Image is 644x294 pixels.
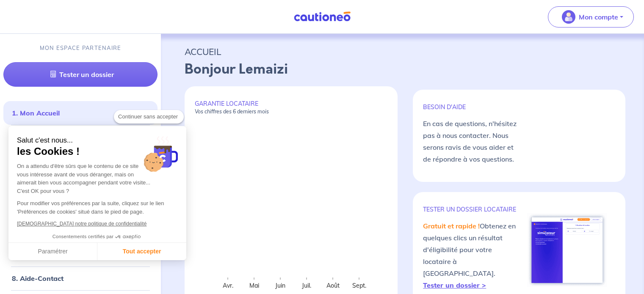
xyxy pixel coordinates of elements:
[301,282,311,289] text: Juil.
[3,270,158,287] div: 8. Aide-Contact
[275,282,285,289] text: Juin
[3,62,158,87] a: Tester un dossier
[3,175,158,192] div: 4.GRATUITPublier mes annonces
[3,223,158,239] div: 6. Bons plans pour mes locataires
[423,206,519,213] p: TESTER un dossier locataire
[352,282,366,289] text: Sept.
[3,246,158,263] div: 7. Bons plans pour mes propriétaires
[3,128,158,145] div: 2. Garantie Locataire
[548,6,634,27] button: illu_account_valid_menu.svgMon compte
[3,151,158,168] div: 3. GLI ADB
[562,10,575,24] img: illu_account_valid_menu.svg
[12,109,60,117] a: 1. Mon Accueil
[423,281,486,289] a: Tester un dossier >
[185,59,620,80] p: Bonjour Lemaizi
[423,220,519,291] p: Obtenez en quelques clics un résultat d'éligibilité pour votre locataire à [GEOGRAPHIC_DATA].
[185,44,620,59] p: ACCUEIL
[53,234,113,239] span: Consentements certifiés par
[17,199,178,216] p: Pour modifier vos préférences par la suite, cliquez sur le lien 'Préférences de cookies' situé da...
[17,221,146,227] a: [DEMOGRAPHIC_DATA] notre politique de confidentialité
[195,100,387,115] p: GARANTIE LOCATAIRE
[195,108,269,115] em: Vos chiffres des 6 derniers mois
[249,282,259,289] text: Mai
[527,213,607,287] img: simulateur.png
[423,103,519,111] p: BESOIN D'AIDE
[3,104,158,121] div: 1. Mon Accueil
[115,224,141,250] svg: Axeptio
[17,162,178,195] div: On a attendu d'être sûrs que le contenu de ce site vous intéresse avant de vous déranger, mais on...
[12,274,64,283] a: 8. Aide-Contact
[290,11,354,22] img: Cautioneo
[579,12,618,22] p: Mon compte
[48,231,146,242] button: Consentements certifiés par
[40,44,122,52] p: MON ESPACE PARTENAIRE
[326,282,340,289] text: Août
[223,282,233,289] text: Avr.
[118,113,180,121] span: Continuer sans accepter
[97,243,186,261] button: Tout accepter
[423,222,480,230] em: Gratuit et rapide !
[17,145,178,158] span: les Cookies !
[8,243,97,261] button: Paramétrer
[3,199,158,216] div: 5. Gérer mes annonces
[423,118,519,165] p: En cas de questions, n'hésitez pas à nous contacter. Nous serons ravis de vous aider et de répond...
[17,136,178,145] small: Salut c'est nous...
[114,110,184,124] button: Continuer sans accepter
